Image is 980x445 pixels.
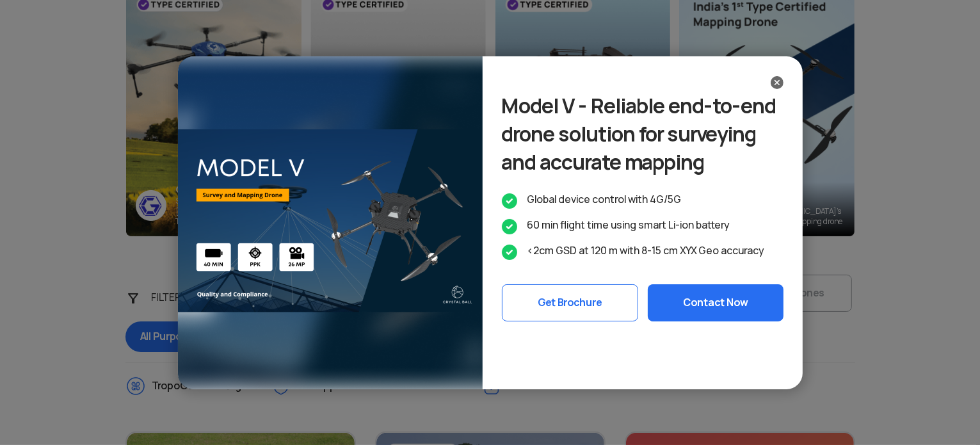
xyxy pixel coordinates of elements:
[502,284,638,321] button: Get Brochure
[502,218,783,233] li: 60 min flight time using smart Li-ion battery
[648,284,783,321] button: Contact Now
[502,243,783,259] li: <2cm GSD at 120 m with 8-15 cm XYX Geo accuracy
[502,92,783,177] div: Model V - Reliable end-to-end drone solution for surveying and accurate mapping
[178,56,483,389] img: advertisement-crystal1.png
[771,76,783,89] img: ic_close_black.svg
[502,192,783,207] li: Global device control with 4G/5G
